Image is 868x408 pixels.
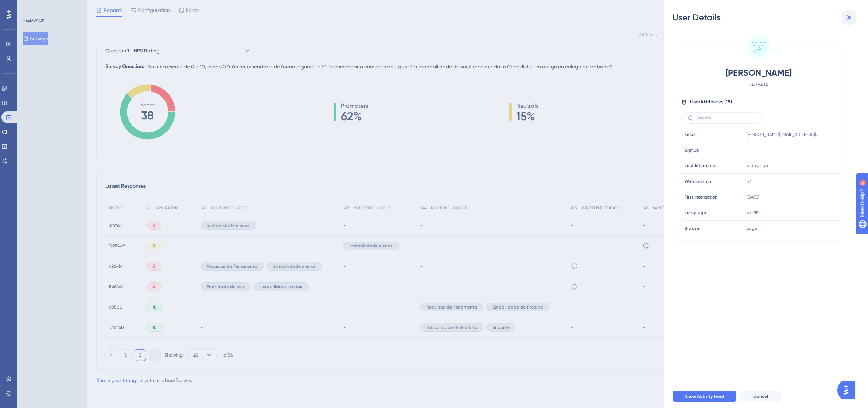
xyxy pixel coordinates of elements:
[747,132,820,137] span: [PERSON_NAME][EMAIL_ADDRESS][DOMAIN_NAME]
[696,115,755,121] input: Search
[747,147,749,153] span: -
[685,147,699,153] span: Signup
[50,4,54,9] div: 9+
[17,2,46,11] span: Need Help?
[673,12,859,23] div: User Details
[685,163,718,169] span: Last Interaction
[685,210,706,216] span: Language
[747,163,768,168] time: a day ago
[685,178,711,184] span: Web Session
[747,225,758,231] span: Edge
[747,195,759,200] time: [DATE]
[685,194,717,200] span: First Interaction
[747,210,759,216] span: pt-BR
[685,225,701,231] span: Browser
[673,391,736,402] button: Show Activity Feed
[837,379,859,401] iframe: UserGuiding AI Assistant Launcher
[694,67,823,79] span: [PERSON_NAME]
[685,132,696,137] span: Email
[747,178,751,184] span: 37
[690,98,732,106] span: User Attributes ( 18 )
[753,393,768,399] span: Cancel
[694,80,823,89] span: # 496414
[685,393,724,399] span: Show Activity Feed
[741,391,781,402] button: Cancel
